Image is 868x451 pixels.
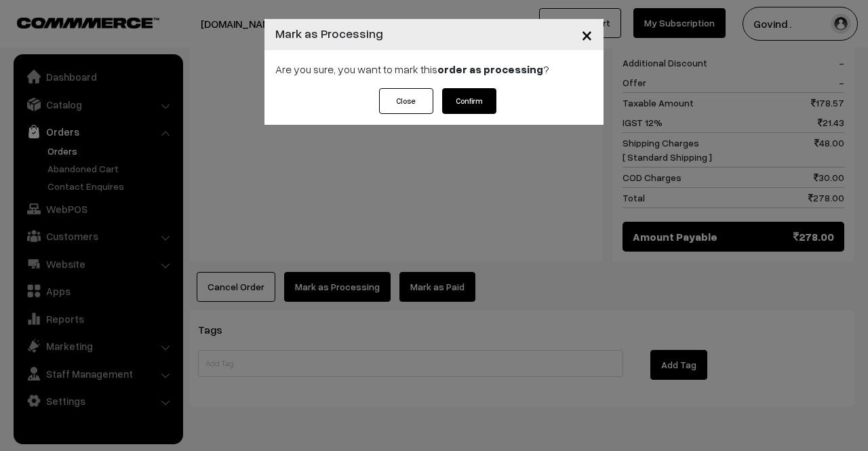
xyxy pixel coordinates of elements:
div: Are you sure, you want to mark this ? [264,50,604,88]
button: Confirm [442,88,496,114]
h4: Mark as Processing [275,24,383,43]
strong: order as processing [437,62,543,76]
span: × [581,22,593,47]
button: Close [570,14,604,56]
button: Close [379,88,433,114]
